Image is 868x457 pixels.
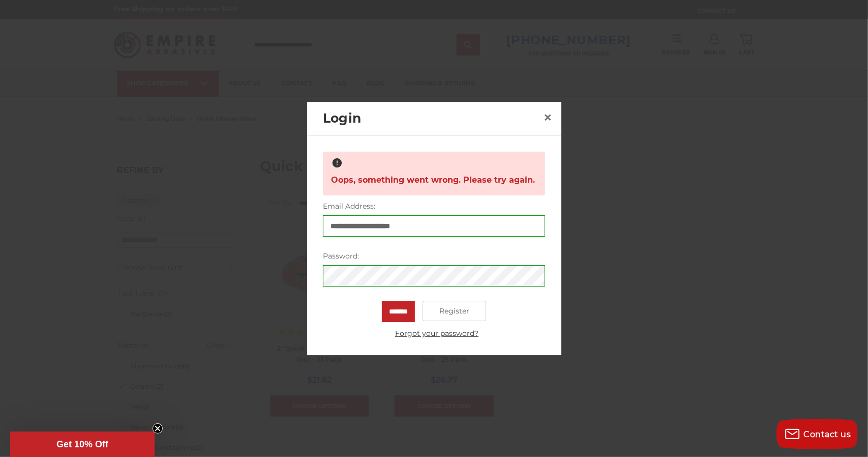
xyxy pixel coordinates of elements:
[543,107,552,127] span: ×
[423,301,486,321] a: Register
[323,201,545,212] label: Email Address:
[153,423,163,434] button: Close teaser
[323,251,545,262] label: Password:
[540,109,556,126] a: Close
[776,419,858,449] button: Contact us
[56,439,108,449] span: Get 10% Off
[804,430,851,439] span: Contact us
[331,170,535,190] span: Oops, something went wrong. Please try again.
[323,109,540,128] h2: Login
[328,328,545,339] a: Forgot your password?
[10,432,155,457] div: Get 10% OffClose teaser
